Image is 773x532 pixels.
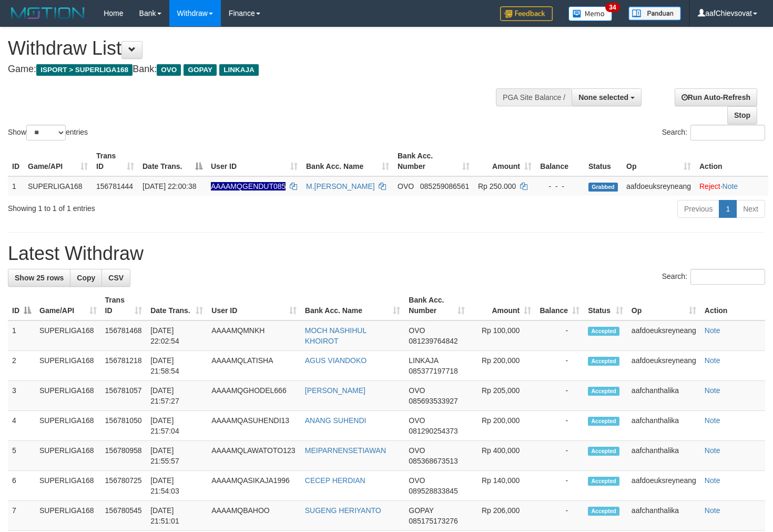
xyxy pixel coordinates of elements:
[409,416,425,425] span: OVO
[705,416,720,425] a: Note
[101,269,130,287] a: CSV
[207,381,300,411] td: AAAAMQGHODEL666
[8,176,24,196] td: 1
[409,506,433,515] span: GOPAY
[705,506,720,515] a: Note
[588,507,619,516] span: Accepted
[469,441,535,471] td: Rp 400,000
[588,447,619,456] span: Accepted
[627,471,700,501] td: aafdoeuksreyneang
[146,320,207,351] td: [DATE] 22:02:54
[157,64,181,76] span: OVO
[536,146,584,176] th: Balance
[535,471,584,501] td: -
[409,337,457,345] span: Copy 081239764842 to clipboard
[146,441,207,471] td: [DATE] 21:55:57
[207,501,300,531] td: AAAAMQBAHOO
[8,441,35,471] td: 5
[535,320,584,351] td: -
[500,6,553,21] img: Feedback.jpg
[8,199,314,214] div: Showing 1 to 1 of 1 entries
[628,6,681,21] img: panduan.png
[469,471,535,501] td: Rp 140,000
[469,290,535,320] th: Amount: activate to sort column ascending
[207,441,300,471] td: AAAAMQLAWATOTO123
[409,427,457,435] span: Copy 081290254373 to clipboard
[305,416,367,425] a: ANANG SUHENDI
[207,471,300,501] td: AAAAMQASIKAJA1996
[695,176,768,196] td: ·
[8,64,505,75] h4: Game: Bank:
[420,182,469,190] span: Copy 085259086561 to clipboard
[474,146,536,176] th: Amount: activate to sort column ascending
[705,476,720,485] a: Note
[398,182,414,190] span: OVO
[207,290,300,320] th: User ID: activate to sort column ascending
[627,501,700,531] td: aafchanthalika
[305,446,386,455] a: MEIPARNENSETIAWAN
[146,290,207,320] th: Date Trans.: activate to sort column ascending
[409,397,457,405] span: Copy 085693533927 to clipboard
[572,88,642,106] button: None selected
[143,182,196,190] span: [DATE] 22:00:38
[108,274,124,282] span: CSV
[305,506,381,515] a: SUGENG HERIYANTO
[15,274,64,282] span: Show 25 rows
[588,183,618,192] span: Grabbed
[588,357,619,366] span: Accepted
[622,146,695,176] th: Op: activate to sort column ascending
[8,38,505,59] h1: Withdraw List
[306,182,375,190] a: M.[PERSON_NAME]
[409,356,438,365] span: LINKAJA
[627,320,700,351] td: aafdoeuksreyneang
[24,176,92,196] td: SUPERLIGA168
[8,351,35,381] td: 2
[92,146,138,176] th: Trans ID: activate to sort column ascending
[627,441,700,471] td: aafchanthalika
[535,501,584,531] td: -
[8,501,35,531] td: 7
[101,471,147,501] td: 156780725
[101,290,147,320] th: Trans ID: activate to sort column ascending
[588,417,619,426] span: Accepted
[409,367,457,375] span: Copy 085377197718 to clipboard
[662,269,765,285] label: Search:
[302,146,393,176] th: Bank Acc. Name: activate to sort column ascending
[146,471,207,501] td: [DATE] 21:54:03
[578,93,628,102] span: None selected
[8,146,24,176] th: ID
[469,351,535,381] td: Rp 200,000
[101,411,147,441] td: 156781050
[393,146,474,176] th: Bank Acc. Number: activate to sort column ascending
[8,5,88,21] img: MOTION_logo.png
[35,501,101,531] td: SUPERLIGA168
[535,351,584,381] td: -
[36,64,133,76] span: ISPORT > SUPERLIGA168
[588,477,619,486] span: Accepted
[305,476,365,485] a: CECEP HERDIAN
[469,501,535,531] td: Rp 206,000
[605,3,619,12] span: 34
[627,290,700,320] th: Op: activate to sort column ascending
[723,182,738,190] a: Note
[184,64,217,76] span: GOPAY
[101,501,147,531] td: 156780545
[305,386,365,395] a: [PERSON_NAME]
[207,411,300,441] td: AAAAMQASUHENDI13
[70,269,102,287] a: Copy
[146,411,207,441] td: [DATE] 21:57:04
[584,146,622,176] th: Status
[35,411,101,441] td: SUPERLIGA168
[540,181,580,192] div: - - -
[8,411,35,441] td: 4
[409,457,457,465] span: Copy 085368673513 to clipboard
[535,411,584,441] td: -
[695,146,768,176] th: Action
[35,471,101,501] td: SUPERLIGA168
[478,182,516,190] span: Rp 250.000
[627,351,700,381] td: aafdoeuksreyneang
[719,200,737,218] a: 1
[535,381,584,411] td: -
[469,411,535,441] td: Rp 200,000
[690,269,765,285] input: Search:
